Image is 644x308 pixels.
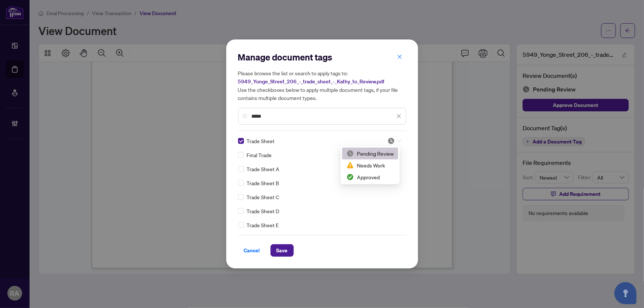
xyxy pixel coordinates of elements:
[271,244,294,257] button: Save
[396,114,402,119] span: close
[247,165,280,173] span: Trade Sheet A
[247,137,275,145] span: Trade Sheet
[247,221,279,229] span: Trade Sheet E
[238,51,406,63] h2: Manage document tags
[397,54,402,59] span: close
[347,162,354,169] img: status
[347,161,394,169] div: Needs Work
[276,245,288,256] span: Save
[247,151,272,159] span: Final Trade
[347,173,394,181] div: Approved
[238,69,406,102] h5: Please browse the list or search to apply tags to: Use the checkboxes below to apply multiple doc...
[342,148,398,159] div: Pending Review
[388,137,402,145] span: Pending Review
[347,149,394,158] div: Pending Review
[342,159,398,171] div: Needs Work
[247,179,279,187] span: Trade Sheet B
[342,171,398,183] div: Approved
[347,173,354,181] img: status
[614,282,637,304] button: Open asap
[238,244,266,257] button: Cancel
[388,137,395,145] img: status
[347,150,354,157] img: status
[238,78,385,85] span: 5949_Yonge_Street_206_-_trade_sheet_-_Kathy_to_Review.pdf
[247,193,279,201] span: Trade Sheet C
[244,245,260,256] span: Cancel
[247,207,280,215] span: Trade Sheet D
